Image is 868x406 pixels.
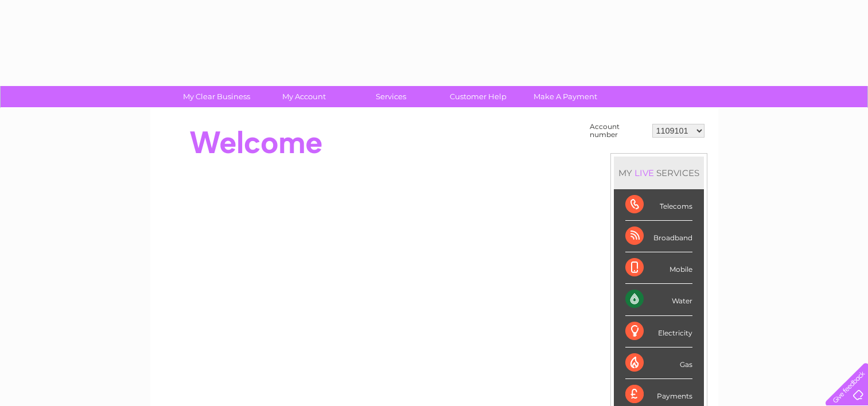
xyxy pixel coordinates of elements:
div: Water [625,284,692,315]
div: Gas [625,348,692,379]
a: My Clear Business [169,86,264,107]
a: My Account [256,86,351,107]
a: Customer Help [431,86,526,107]
div: Broadband [625,221,692,252]
div: Mobile [625,252,692,284]
div: LIVE [632,167,656,178]
td: Account number [587,120,649,142]
div: MY SERVICES [614,157,704,189]
a: Services [344,86,438,107]
a: Make A Payment [518,86,613,107]
div: Electricity [625,316,692,348]
div: Telecoms [625,189,692,221]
